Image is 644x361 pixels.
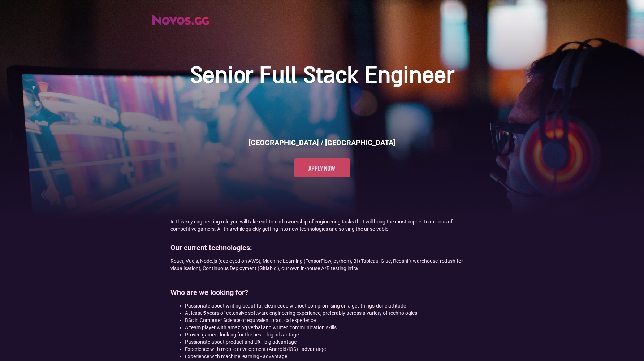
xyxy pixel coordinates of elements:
[185,338,474,345] li: Passionate about product and UX - big advantage
[170,257,474,272] p: React, Vuejs, Node.js (deployed on AWS), Machine Learning (TensorFlow, python), BI (Tableau, Glue...
[185,302,474,309] li: Passionate about writing beautiful, clean code without compromising on a get-things-done attitude
[185,353,474,360] li: Experience with machine learning - advantage
[170,288,248,297] strong: Who are we looking for?
[190,62,454,91] h1: Senior Full Stack Engineer
[170,218,474,240] p: In this key engineering role you will take end-to-end ownership of engineering tasks that will br...
[185,331,474,338] li: Proven gamer - looking for the best - big advantage
[248,138,396,148] h6: [GEOGRAPHIC_DATA] / [GEOGRAPHIC_DATA]
[294,158,350,177] a: Apply now
[185,309,474,317] li: At least 5 years of extensive software engineering experience, preferably across a variety of tec...
[185,345,474,353] li: Experience with mobile development (Android/iOS) - advantage
[185,317,474,324] li: BSc in Computer Science or equivalent practical experience
[185,324,474,331] li: A team player with amazing verbal and written communication skills
[170,243,252,252] strong: Our current technologies:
